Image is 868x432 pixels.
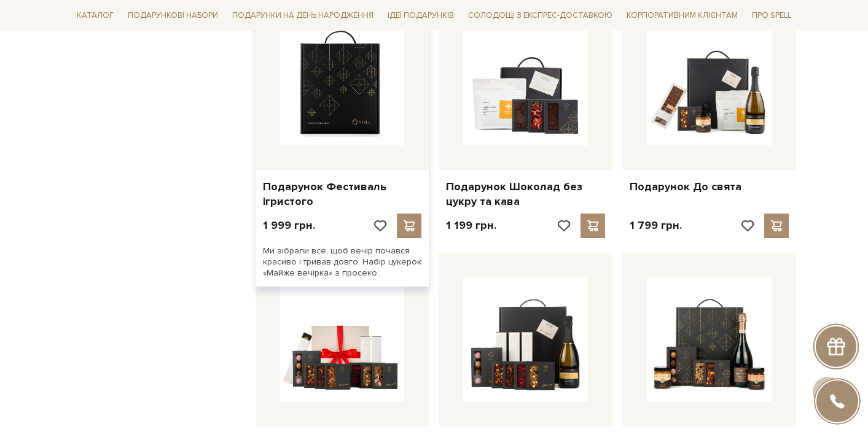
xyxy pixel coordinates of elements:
[263,218,315,233] p: 1 999 грн.
[446,180,605,209] a: Подарунок Шоколад без цукру та кава
[263,180,422,209] a: Подарунок Фестиваль ігристого
[123,6,223,25] span: Подарункові набори
[463,5,617,26] a: Солодощі з експрес-доставкою
[747,6,796,25] span: Про Spell
[446,218,496,233] p: 1 199 грн.
[256,238,429,287] div: Ми зібрали все, щоб вечір почався красиво і тривав довго. Набір цукерок «Майже вечірка» з просеко..
[630,218,682,233] p: 1 799 грн.
[280,21,405,145] img: Подарунок Фестиваль ігристого
[630,180,789,194] a: Подарунок До свята
[383,6,459,25] span: Ідеї подарунків
[622,5,743,26] a: Корпоративним клієнтам
[227,6,378,25] span: Подарунки на День народження
[72,6,119,25] span: Каталог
